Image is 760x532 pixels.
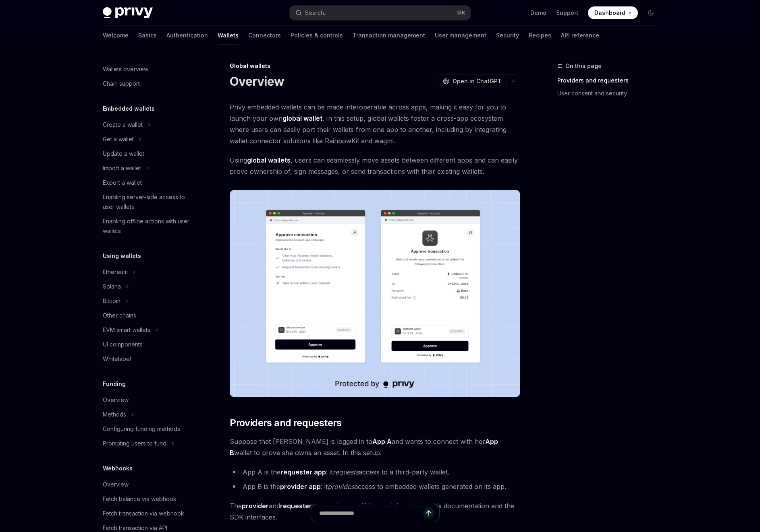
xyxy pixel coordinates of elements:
span: On this page [565,61,602,71]
div: Enabling server-side access to user wallets [103,192,195,212]
h5: Using wallets [103,251,141,261]
input: Ask a question... [319,504,423,522]
h5: Embedded wallets [103,104,155,113]
a: API reference [561,26,599,45]
span: ⌘ K [457,10,465,16]
div: Get a wallet [103,134,134,144]
span: Open in ChatGPT [453,77,502,85]
h5: Webhooks [103,464,133,473]
a: User management [435,26,486,45]
a: Fetch transaction via webhook [96,506,199,521]
div: Export a wallet [103,178,142,188]
strong: App B [230,437,498,457]
div: Wallets overview [103,64,148,74]
strong: global wallet [282,114,322,122]
h1: Overview [230,74,284,89]
h5: Funding [103,379,126,389]
strong: App A [372,437,392,445]
button: Send message [423,507,434,519]
li: App A is the : it access to a third-party wallet. [230,466,520,478]
div: EVM smart wallets [103,325,150,335]
span: Using , users can seamlessly move assets between different apps and can easily prove ownership of... [230,155,520,177]
button: EVM smart wallets [96,323,199,337]
a: Transaction management [353,26,425,45]
button: Get a wallet [96,132,199,146]
button: Create a wallet [96,118,199,132]
strong: requester [280,502,312,510]
em: requests [333,468,359,476]
a: UI components [96,337,199,352]
a: Whitelabel [96,352,199,366]
div: Create a wallet [103,120,143,130]
a: Support [556,9,578,17]
a: Enabling server-side access to user wallets [96,190,199,214]
span: Suppose that [PERSON_NAME] is logged in to and wants to connect with her wallet to prove she owns... [230,436,520,458]
strong: provider [242,502,269,510]
a: Dashboard [588,6,638,19]
a: Welcome [103,26,129,45]
button: Open in ChatGPT [438,74,507,88]
span: Privy embedded wallets can be made interoperable across apps, making it easy for you to launch yo... [230,101,520,146]
a: Enabling offline actions with user wallets [96,214,199,238]
a: Providers and requesters [557,74,664,87]
a: Fetch balance via webhook [96,492,199,506]
a: Demo [530,9,546,17]
div: Whitelabel [103,354,131,364]
a: Update a wallet [96,146,199,161]
button: Prompting users to fund [96,436,199,451]
button: Solana [96,279,199,294]
div: Methods [103,410,126,419]
a: Basics [138,26,157,45]
div: Search... [305,8,328,18]
button: Methods [96,407,199,422]
strong: provider app [280,483,321,491]
button: Ethereum [96,265,199,279]
div: UI components [103,340,143,349]
a: Wallets [218,26,239,45]
a: Policies & controls [291,26,343,45]
button: Search...⌘K [290,6,470,20]
div: Overview [103,395,129,405]
div: Other chains [103,311,136,320]
div: Chain support [103,79,140,89]
div: Solana [103,282,121,291]
li: App B is the : it access to embedded wallets generated on its app. [230,481,520,492]
a: Overview [96,477,199,492]
a: Overview [96,393,199,407]
strong: requester app [280,468,326,476]
span: Dashboard [594,9,625,17]
a: Authentication [166,26,208,45]
a: Recipes [529,26,551,45]
button: Toggle dark mode [644,6,657,19]
div: Enabling offline actions with user wallets [103,217,195,236]
a: Chain support [96,76,199,91]
span: Providers and requesters [230,417,342,429]
a: Connectors [248,26,281,45]
img: dark logo [103,7,153,19]
div: Global wallets [230,62,520,70]
strong: global wallets [247,156,291,164]
button: Import a wallet [96,161,199,175]
a: Export a wallet [96,175,199,190]
button: Bitcoin [96,294,199,308]
div: Import a wallet [103,163,141,173]
img: images/Crossapp.png [230,190,520,397]
div: Fetch balance via webhook [103,494,177,504]
div: Configuring funding methods [103,424,180,434]
em: provides [328,483,354,491]
span: The and nomenclature will be used throughout this documentation and the SDK interfaces. [230,500,520,523]
div: Fetch transaction via webhook [103,509,184,518]
a: Wallets overview [96,62,199,76]
div: Ethereum [103,267,128,277]
div: Prompting users to fund [103,439,166,448]
a: Configuring funding methods [96,422,199,436]
a: Security [496,26,519,45]
div: Bitcoin [103,296,120,306]
a: User consent and security [557,87,664,100]
a: Other chains [96,308,199,323]
div: Update a wallet [103,149,144,159]
div: Overview [103,480,129,489]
